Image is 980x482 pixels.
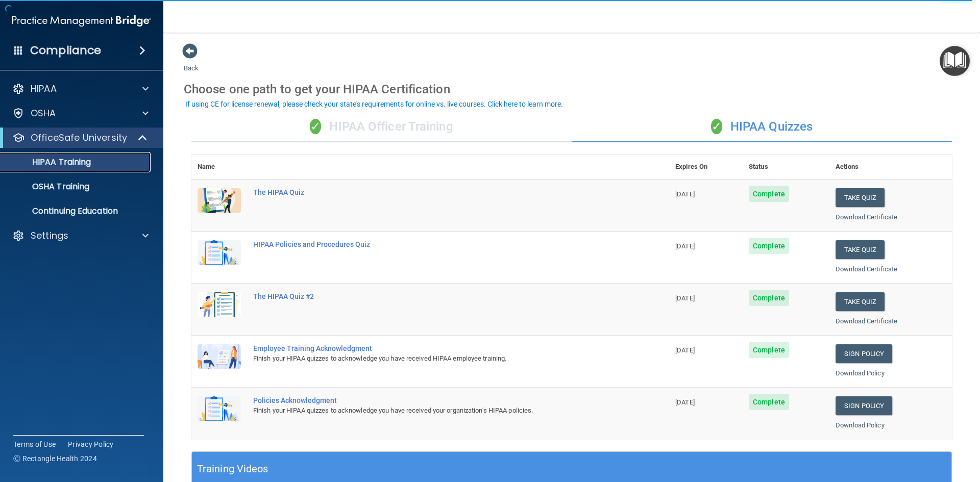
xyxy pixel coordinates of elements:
[749,342,789,358] span: Complete
[184,52,199,72] a: Back
[675,294,695,302] span: [DATE]
[31,83,57,95] p: HIPAA
[191,155,247,180] th: Name
[749,394,789,410] span: Complete
[12,132,148,144] a: OfficeSafe University
[572,112,952,142] div: HIPAA Quizzes
[675,398,695,406] span: [DATE]
[836,265,897,273] a: Download Certificate
[12,83,149,95] a: HIPAA
[836,396,892,415] a: Sign Policy
[7,206,146,216] p: Continuing Education
[253,292,618,300] div: The HIPAA Quiz #2
[940,46,970,76] button: Open Resource Center
[743,155,829,180] th: Status
[12,107,149,119] a: OSHA
[836,188,885,207] button: Take Quiz
[184,99,565,109] button: If using CE for license renewal, please check your state's requirements for online vs. live cours...
[310,119,321,134] span: ✓
[836,369,885,377] a: Download Policy
[7,157,91,167] p: HIPAA Training
[13,453,97,464] span: Ⓒ Rectangle Health 2024
[749,238,789,254] span: Complete
[191,112,572,142] div: HIPAA Officer Training
[669,155,743,180] th: Expires On
[836,344,892,363] a: Sign Policy
[749,290,789,306] span: Complete
[7,182,89,192] p: OSHA Training
[253,352,618,365] div: Finish your HIPAA quizzes to acknowledge you have received HIPAA employee training.
[31,107,56,119] p: OSHA
[253,404,618,417] div: Finish your HIPAA quizzes to acknowledge you have received your organization’s HIPAA policies.
[749,186,789,202] span: Complete
[675,242,695,250] span: [DATE]
[836,240,885,259] button: Take Quiz
[68,439,114,449] a: Privacy Policy
[675,190,695,198] span: [DATE]
[836,317,897,325] a: Download Certificate
[31,230,68,242] p: Settings
[836,421,885,429] a: Download Policy
[184,74,960,104] div: Choose one path to get your HIPAA Certification
[12,11,151,31] img: PMB logo
[253,344,618,352] div: Employee Training Acknowledgment
[13,439,56,449] a: Terms of Use
[31,132,127,144] p: OfficeSafe University
[675,346,695,354] span: [DATE]
[253,396,618,404] div: Policies Acknowledgment
[185,100,563,108] div: If using CE for license renewal, please check your state's requirements for online vs. live cours...
[197,460,268,478] h5: Training Videos
[253,240,618,248] div: HIPAA Policies and Procedures Quiz
[253,188,618,196] div: The HIPAA Quiz
[836,213,897,221] a: Download Certificate
[12,230,149,242] a: Settings
[30,43,101,58] h4: Compliance
[829,155,952,180] th: Actions
[836,292,885,311] button: Take Quiz
[711,119,722,134] span: ✓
